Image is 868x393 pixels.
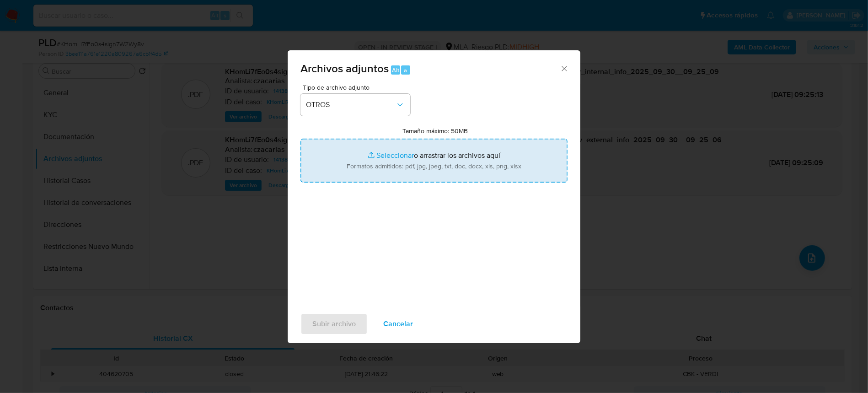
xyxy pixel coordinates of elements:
[300,94,410,116] button: OTROS
[303,84,413,91] span: Tipo de archivo adjunto
[404,66,407,75] span: a
[306,100,396,109] span: OTROS
[371,313,425,335] button: Cancelar
[392,66,399,75] span: Alt
[383,314,413,334] span: Cancelar
[403,127,468,135] label: Tamaño máximo: 50MB
[300,60,389,76] span: Archivos adjuntos
[560,64,568,72] button: Cerrar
